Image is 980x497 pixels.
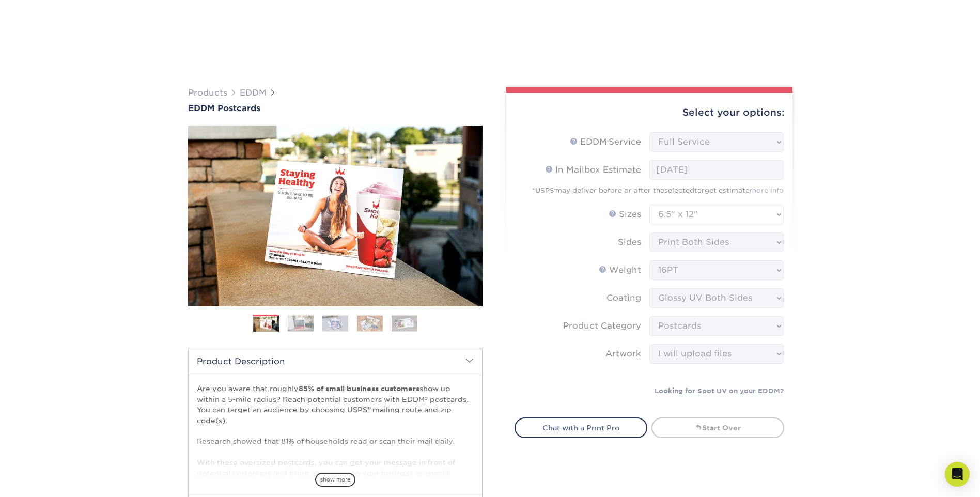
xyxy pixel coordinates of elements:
div: Select your options: [515,93,784,132]
img: EDDM Postcards 01 [188,114,483,318]
strong: 85% of small business customers [299,384,419,393]
span: EDDM Postcards [188,103,260,113]
a: EDDM Postcards [188,103,483,113]
span: show more [315,473,355,487]
img: EDDM 05 [392,315,417,331]
a: Chat with a Print Pro [515,417,647,438]
a: Products [188,88,227,98]
img: EDDM 04 [357,315,383,331]
img: EDDM 01 [253,315,279,333]
div: Open Intercom Messenger [945,462,970,487]
img: EDDM 02 [288,315,314,331]
a: Start Over [651,417,784,438]
img: EDDM 03 [322,315,348,331]
a: EDDM [240,88,267,98]
h2: Product Description [189,348,482,375]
